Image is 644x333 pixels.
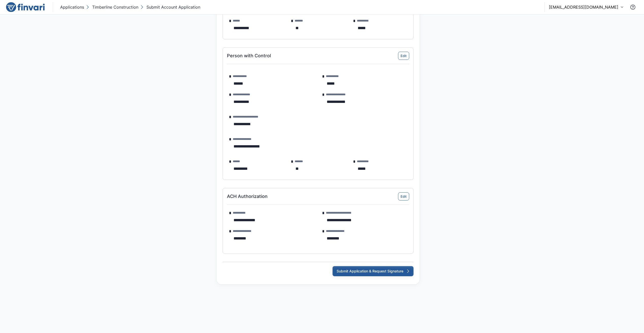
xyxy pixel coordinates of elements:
[139,3,201,11] button: Submit Account Application
[227,194,268,199] h6: ACH Authorization
[333,266,414,276] button: Submit Application & Request Signature
[628,2,638,12] button: Contact Support
[146,4,200,10] p: Submit Account Application
[227,53,271,59] h6: Person with Control
[549,4,618,10] p: [EMAIL_ADDRESS][DOMAIN_NAME]
[398,52,409,60] button: Edit
[398,192,409,200] button: Edit
[59,3,85,11] button: Applications
[549,4,624,10] button: [EMAIL_ADDRESS][DOMAIN_NAME]
[6,2,45,12] img: logo
[92,4,138,10] p: Timberline Construction
[85,3,139,11] button: Timberline Construction
[60,4,84,10] p: Applications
